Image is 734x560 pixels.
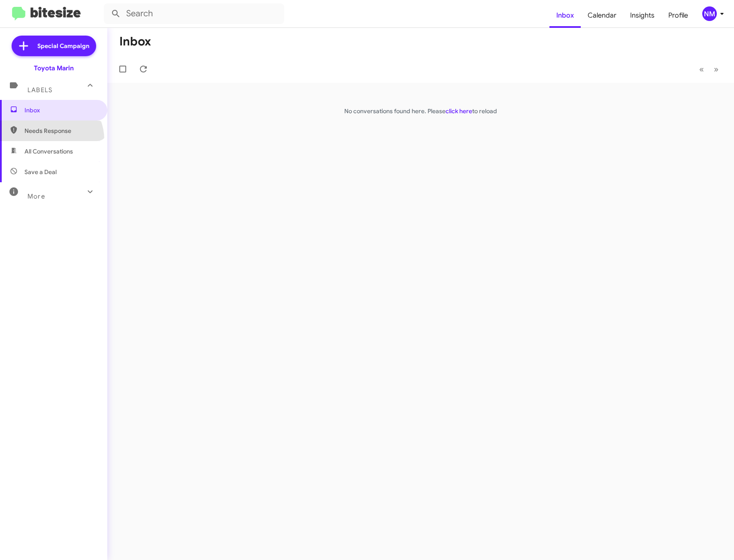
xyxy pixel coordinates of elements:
button: NM [695,6,725,21]
span: Special Campaign [37,42,89,50]
span: Labels [27,86,52,94]
span: » [714,64,719,75]
a: Calendar [581,3,623,28]
div: NM [702,6,717,21]
a: Profile [661,3,695,28]
a: Special Campaign [12,36,96,56]
span: Needs Response [24,126,97,135]
p: No conversations found here. Please to reload [107,107,734,115]
span: « [699,64,704,75]
div: Toyota Marin [34,64,74,72]
span: Save a Deal [24,168,57,176]
a: click here [446,107,472,115]
button: Previous [694,60,709,78]
span: All Conversations [24,147,73,156]
input: Search [104,3,284,24]
a: Inbox [549,3,581,28]
button: Next [709,60,724,78]
span: Inbox [24,106,97,114]
h1: Inbox [119,35,151,48]
span: More [27,193,45,200]
a: Insights [623,3,661,28]
nav: Page navigation example [695,60,724,78]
